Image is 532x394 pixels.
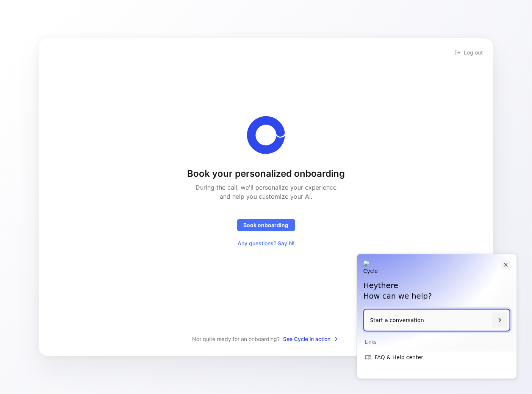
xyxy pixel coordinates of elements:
[244,221,289,230] span: Book onboarding
[187,168,345,180] h1: Book your personalized onboarding
[191,183,341,201] h2: During the call, we'll personalize your experience and help you customize your AI.
[283,334,340,344] button: See Cycle in action
[283,335,340,344] span: See Cycle in action
[231,237,301,249] button: Any questions? Say hi!
[192,335,280,344] span: Not quite ready for an onboarding?
[453,47,484,58] button: Log out
[237,219,295,231] button: Book onboarding
[238,239,294,248] span: Any questions? Say hi!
